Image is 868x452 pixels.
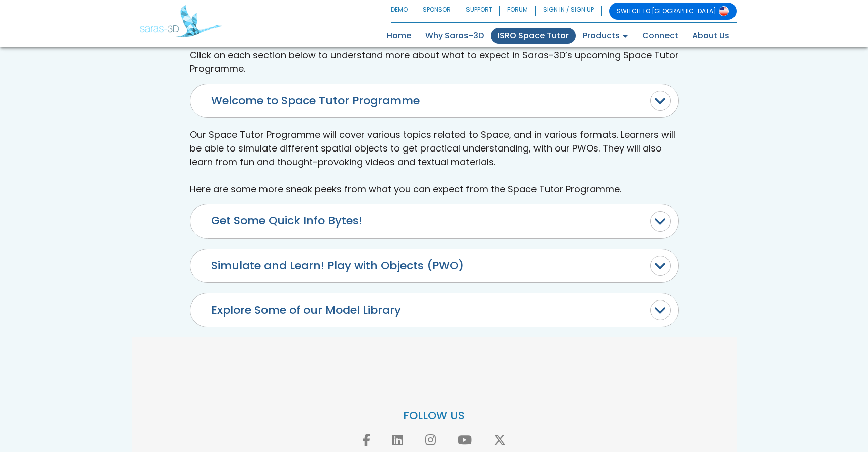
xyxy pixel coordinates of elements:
[140,409,729,423] p: FOLLOW US
[635,28,685,44] a: Connect
[190,249,678,282] button: Simulate and Learn! Play with Objects (PWO)
[190,293,678,327] button: Explore Some of our Model Library
[190,84,678,117] button: Welcome to Space Tutor Programme
[536,3,602,20] a: SIGN IN / SIGN UP
[576,28,635,44] a: Products
[685,28,737,44] a: About Us
[458,3,500,20] a: SUPPORT
[380,28,418,44] a: Home
[609,3,737,20] a: SWITCH TO [GEOGRAPHIC_DATA]
[719,6,729,16] img: Switch to USA
[190,128,679,196] p: Our Space Tutor Programme will cover various topics related to Space, and in various formats. Lea...
[391,3,415,20] a: DEMO
[418,28,491,44] a: Why Saras-3D
[190,204,678,238] button: Get Some Quick Info Bytes!
[140,5,222,37] img: Saras 3D
[415,3,458,20] a: SPONSOR
[491,28,576,44] a: ISRO Space Tutor
[500,3,536,20] a: FORUM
